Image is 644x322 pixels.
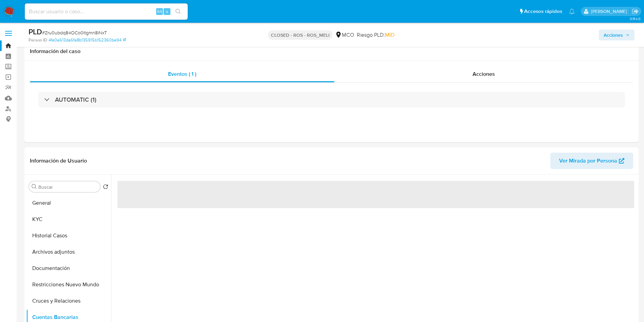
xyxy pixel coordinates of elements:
h3: AUTOMATIC (1) [55,96,96,103]
a: Salir [632,8,639,15]
button: Documentación [26,260,111,276]
span: Ver Mirada por Persona [559,153,617,169]
button: Acciones [599,30,634,40]
input: Buscar [38,184,97,190]
span: Acciones [473,70,495,78]
span: # Zru0ubdq84OCo0ltgmn8iNxT [42,29,107,36]
h1: Información de Usuario [30,157,87,164]
span: Riesgo PLD: [357,31,394,39]
button: Volver al orden por defecto [103,184,108,191]
span: ‌ [117,181,634,208]
span: MID [385,31,394,39]
button: Buscar [32,184,37,189]
h1: Información del caso [30,48,633,55]
span: Accesos rápidos [524,8,562,15]
button: search-icon [171,7,185,16]
a: Notificaciones [569,9,575,14]
span: s [166,8,168,15]
button: Historial Casos [26,227,111,244]
button: Ver Mirada por Persona [550,153,633,169]
p: CLOSED - ROS - ROS_MELI [268,30,332,40]
b: Person ID [29,37,47,43]
button: Restricciones Nuevo Mundo [26,276,111,293]
span: Alt [157,8,162,15]
b: PLD [29,26,42,37]
button: KYC [26,211,111,227]
button: General [26,195,111,211]
button: Cruces y Relaciones [26,293,111,309]
span: Acciones [604,30,623,40]
div: MCO [335,31,354,39]
button: Archivos adjuntos [26,244,111,260]
input: Buscar usuario o caso... [25,7,188,16]
a: 4fe0a613da6fa8b135915b152360be94 [49,37,126,43]
div: AUTOMATIC (1) [38,92,625,107]
p: damian.rodriguez@mercadolibre.com [591,8,629,15]
span: Eventos ( 1 ) [168,70,196,78]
